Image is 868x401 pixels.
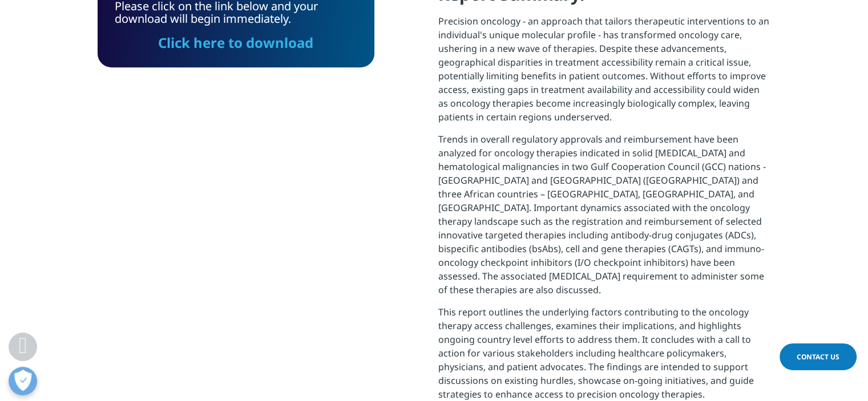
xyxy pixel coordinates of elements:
[158,33,313,52] a: Click here to download
[9,367,37,395] button: Open Preferences
[438,14,771,132] p: Precision oncology - an approach that tailors therapeutic interventions to an individual's unique...
[780,343,857,370] a: Contact Us
[797,352,839,362] span: Contact Us
[438,132,771,305] p: Trends in overall regulatory approvals and reimbursement have been analyzed for oncology therapie...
